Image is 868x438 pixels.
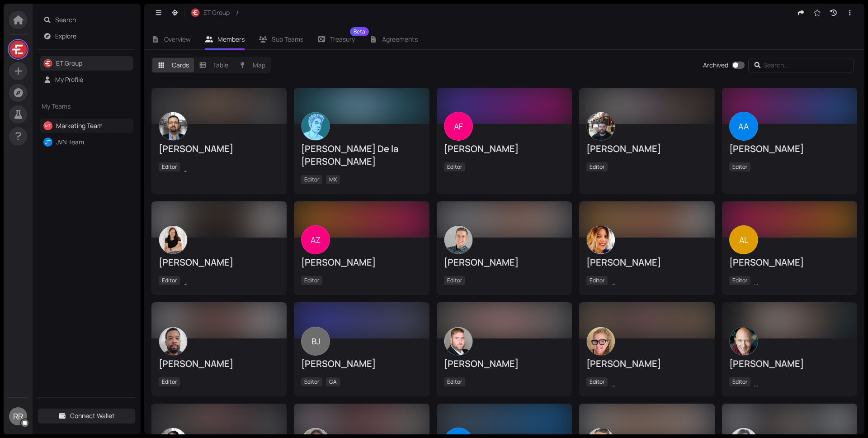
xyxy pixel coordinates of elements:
[587,327,615,355] img: U7tzZ_QFqq.jpeg
[159,256,279,269] div: [PERSON_NAME]
[611,377,731,386] span: [GEOGRAPHIC_DATA], [GEOGRAPHIC_DATA]
[739,225,748,254] span: AL
[729,143,850,155] div: [PERSON_NAME]
[587,112,615,140] img: ZPzRJDT30f.jpeg
[55,13,130,27] span: Search
[55,75,83,84] a: My Profile
[350,27,369,36] sup: Beta
[330,36,355,43] span: Treasury
[611,276,731,285] span: [GEOGRAPHIC_DATA], [GEOGRAPHIC_DATA]
[311,225,321,254] span: AZ
[444,226,472,254] img: 1s-afrpskq.jpeg
[444,256,565,269] div: [PERSON_NAME]
[9,41,27,58] img: LsfHRQdbm8.jpeg
[444,162,465,171] span: Editor
[703,60,728,70] div: Archived
[586,256,707,269] div: [PERSON_NAME]
[38,409,135,423] button: Connect Wallet
[159,112,187,140] img: w-OFKxKpDq.jpeg
[159,162,180,171] span: Editor
[42,101,116,111] span: My Teams
[586,276,608,285] span: Editor
[444,143,565,155] div: [PERSON_NAME]
[444,377,465,386] span: Editor
[763,60,841,70] input: Search...
[159,357,279,370] div: [PERSON_NAME]
[159,327,187,355] img: OG2_-lAFfW.jpeg
[191,9,199,17] img: r-RjKx4yED.jpeg
[729,377,750,386] span: Editor
[729,256,850,269] div: [PERSON_NAME]
[454,112,463,141] span: AF
[326,175,340,184] span: MX
[587,226,615,254] img: iyXd49YTlS.jpeg
[586,357,707,370] div: [PERSON_NAME]
[382,35,418,43] span: Agreements
[738,112,749,141] span: AA
[729,357,850,370] div: [PERSON_NAME]
[301,256,422,269] div: [PERSON_NAME]
[184,276,303,285] span: [GEOGRAPHIC_DATA], [GEOGRAPHIC_DATA]
[159,276,180,285] span: Editor
[56,138,84,146] a: JVN Team
[730,327,758,355] img: u88Raa5wZ_.jpeg
[13,407,23,425] span: RR
[272,35,303,43] span: Sub Teams
[203,8,230,18] span: ET Group
[729,162,750,171] span: Editor
[56,121,103,130] a: Marketing Team
[586,162,608,171] span: Editor
[301,357,422,370] div: [PERSON_NAME]
[56,59,82,67] a: ET Group
[301,143,422,168] div: [PERSON_NAME] De la [PERSON_NAME]
[217,35,245,43] span: Members
[302,112,330,140] img: MUUbtyfDCS.jpeg
[586,377,608,386] span: Editor
[159,226,187,254] img: 3wPGBsTVxs.jpeg
[301,276,322,285] span: Editor
[164,35,191,43] span: Overview
[38,96,135,117] div: My Teams
[55,32,76,40] a: Explore
[586,143,707,155] div: [PERSON_NAME]
[301,175,322,184] span: Editor
[184,162,303,171] span: [GEOGRAPHIC_DATA], [GEOGRAPHIC_DATA]
[729,276,750,285] span: Editor
[311,327,320,356] span: BJ
[159,143,279,155] div: [PERSON_NAME]
[70,411,115,421] span: Connect Wallet
[186,5,234,20] button: ET Group
[444,357,565,370] div: [PERSON_NAME]
[444,327,472,355] img: zZynm3jW0N.jpeg
[301,377,322,386] span: Editor
[159,377,180,386] span: Editor
[444,276,465,285] span: Editor
[326,377,340,386] span: CA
